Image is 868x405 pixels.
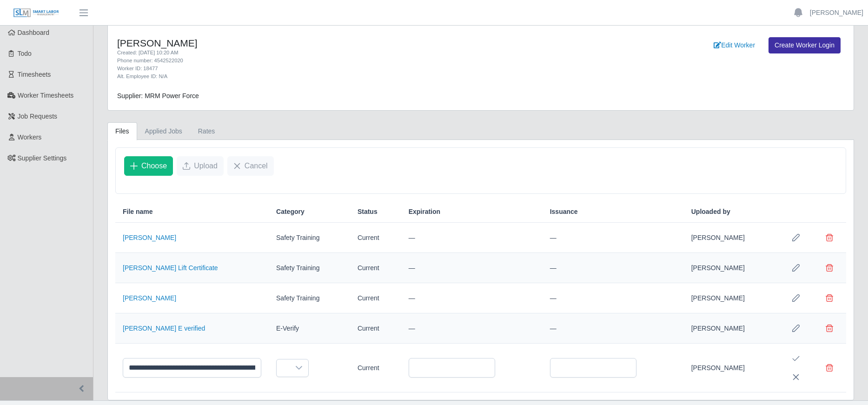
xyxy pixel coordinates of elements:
button: Row Edit [787,289,805,307]
a: [PERSON_NAME] [123,294,176,302]
td: — [543,313,684,344]
button: Delete file [820,359,839,377]
td: — [401,313,543,344]
h4: [PERSON_NAME] [117,37,536,49]
td: [PERSON_NAME] [684,253,779,283]
td: — [543,253,684,283]
td: Current [350,253,401,283]
button: Row Edit [787,228,805,247]
span: Job Requests [18,113,58,120]
a: [PERSON_NAME] E verified [123,325,205,332]
span: Timesheets [18,71,51,78]
a: [PERSON_NAME] Lift Certificate [123,264,218,272]
td: [PERSON_NAME] [684,344,779,392]
a: Rates [190,122,223,140]
button: Choose [124,156,173,176]
span: Todo [18,50,32,57]
td: Safety Training [269,253,350,283]
span: Dashboard [18,29,50,36]
button: Save Edit [787,349,805,368]
td: Safety Training [269,223,350,253]
a: Files [107,122,137,140]
td: Current [350,223,401,253]
button: Delete file [820,259,839,277]
div: Phone number: 4542522020 [117,57,536,65]
span: Cancel [245,160,268,172]
span: Supplier Settings [18,154,67,162]
a: Create Worker Login [769,37,841,53]
td: [PERSON_NAME] [684,313,779,344]
span: File name [123,207,153,217]
span: Issuance [550,207,578,217]
td: E-Verify [269,313,350,344]
div: Created: [DATE] 10:20 AM [117,49,536,57]
td: [PERSON_NAME] [684,283,779,313]
button: Cancel Edit [787,368,805,386]
td: Current [350,344,401,392]
a: Edit Worker [708,37,761,53]
div: Worker ID: 18477 [117,65,536,73]
a: Applied Jobs [137,122,190,140]
td: [PERSON_NAME] [684,223,779,253]
td: Current [350,283,401,313]
td: — [401,283,543,313]
button: Cancel [227,156,274,176]
button: Upload [177,156,224,176]
button: Delete file [820,289,839,307]
button: Delete file [820,319,839,338]
div: Alt. Employee ID: N/A [117,73,536,80]
button: Row Edit [787,319,805,338]
span: Expiration [409,207,440,217]
td: — [401,253,543,283]
td: — [543,223,684,253]
span: Worker Timesheets [18,92,73,99]
a: [PERSON_NAME] [810,8,863,18]
a: [PERSON_NAME] [123,234,176,241]
span: Upload [194,160,218,172]
span: Choose [141,160,167,172]
span: Status [358,207,378,217]
span: Uploaded by [691,207,730,217]
span: Category [276,207,305,217]
span: Supplier: MRM Power Force [117,92,199,100]
td: — [401,223,543,253]
td: Current [350,313,401,344]
td: Safety Training [269,283,350,313]
img: SLM Logo [13,8,60,18]
button: Row Edit [787,259,805,277]
button: Delete file [820,228,839,247]
span: Workers [18,133,42,141]
td: — [543,283,684,313]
